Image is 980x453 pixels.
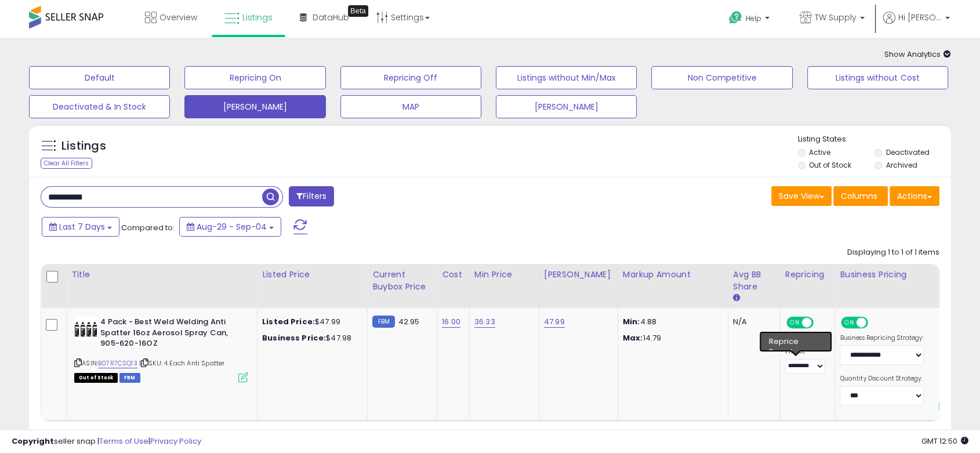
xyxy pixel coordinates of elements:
[623,269,723,281] div: Markup Amount
[74,317,248,381] div: ASIN:
[785,269,830,281] div: Repricing
[807,66,948,89] button: Listings without Cost
[733,317,771,327] div: N/A
[99,436,148,447] a: Terms of Use
[623,317,719,327] p: 4.88
[41,158,92,169] div: Clear All Filters
[833,186,888,206] button: Columns
[442,269,464,281] div: Cost
[728,10,743,25] i: Get Help
[544,316,565,328] a: 47.99
[847,247,939,258] div: Displaying 1 to 1 of 1 items
[340,66,481,89] button: Repricing Off
[771,186,832,206] button: Save View
[840,375,924,383] label: Quantity Discount Strategy:
[720,2,781,38] a: Help
[840,334,924,342] label: Business Repricing Strategy:
[313,12,349,23] span: DataHub
[785,335,826,345] div: Win BuyBox
[348,5,368,17] div: Tooltip anchor
[71,269,252,281] div: Title
[474,269,534,281] div: Min Price
[442,316,460,328] a: 16.00
[840,269,957,281] div: Business Pricing
[184,66,325,89] button: Repricing On
[29,95,170,118] button: Deactivated & In Stock
[866,318,885,328] span: OFF
[809,147,830,157] label: Active
[372,316,395,328] small: FBM
[74,373,118,383] span: All listings that are currently out of stock and unavailable for purchase on Amazon
[61,138,106,154] h5: Listings
[651,66,792,89] button: Non Competitive
[262,333,358,343] div: $47.98
[623,332,643,343] strong: Max:
[121,222,175,233] span: Compared to:
[886,160,917,170] label: Archived
[12,436,54,447] strong: Copyright
[623,316,640,327] strong: Min:
[890,186,939,206] button: Actions
[340,95,481,118] button: MAP
[100,317,241,352] b: 4 Pack - Best Weld Welding Anti Spatter 16oz Aerosol Spray Can, 905-620-16OZ
[98,358,137,368] a: B07R7CSQ13
[59,221,105,233] span: Last 7 Days
[289,186,334,206] button: Filters
[42,217,119,237] button: Last 7 Days
[883,12,950,38] a: Hi [PERSON_NAME]
[119,373,140,383] span: FBM
[150,436,201,447] a: Privacy Policy
[815,12,856,23] span: TW Supply
[886,147,930,157] label: Deactivated
[843,318,857,328] span: ON
[262,317,358,327] div: $47.99
[746,13,761,23] span: Help
[884,49,951,60] span: Show Analytics
[262,316,315,327] b: Listed Price:
[242,12,273,23] span: Listings
[139,358,224,368] span: | SKU: 4 Each Anti Spatter
[197,221,267,233] span: Aug-29 - Sep-04
[262,332,326,343] b: Business Price:
[841,190,877,202] span: Columns
[623,333,719,343] p: 14.79
[809,160,851,170] label: Out of Stock
[184,95,325,118] button: [PERSON_NAME]
[898,12,942,23] span: Hi [PERSON_NAME]
[785,347,826,374] div: Preset:
[812,318,830,328] span: OFF
[787,318,802,328] span: ON
[159,12,197,23] span: Overview
[262,269,362,281] div: Listed Price
[733,269,775,293] div: Avg BB Share
[496,66,637,89] button: Listings without Min/Max
[372,269,432,293] div: Current Buybox Price
[544,269,613,281] div: [PERSON_NAME]
[474,316,495,328] a: 36.33
[29,66,170,89] button: Default
[179,217,281,237] button: Aug-29 - Sep-04
[496,95,637,118] button: [PERSON_NAME]
[74,317,97,340] img: 41a5-OEooiL._SL40_.jpg
[398,316,419,327] span: 42.95
[12,436,201,447] div: seller snap | |
[733,293,740,303] small: Avg BB Share.
[798,134,951,145] p: Listing States:
[921,436,968,447] span: 2025-09-12 12:50 GMT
